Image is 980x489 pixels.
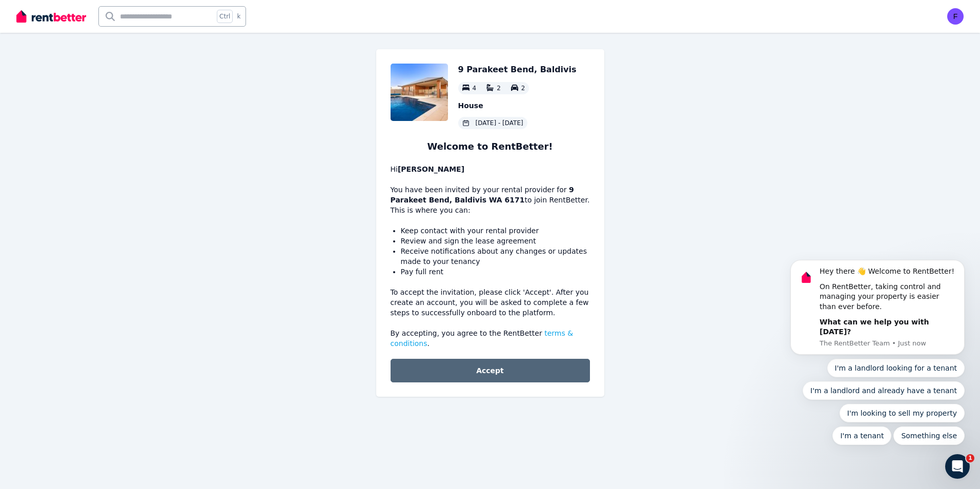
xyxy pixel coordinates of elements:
iframe: Intercom notifications message [775,169,980,461]
span: 1 [966,454,974,462]
span: Hi [391,165,465,173]
h1: Welcome to RentBetter! [391,139,590,154]
b: [PERSON_NAME] [398,165,464,173]
li: Keep contact with your rental provider [401,226,590,236]
li: Pay full rent [401,267,590,277]
span: 2 [497,85,501,92]
span: k [237,12,240,21]
p: You have been invited by your rental provider for to join RentBetter. This is where you can: [391,164,590,215]
span: [DATE] - [DATE] [476,119,523,127]
p: To accept the invitation, please click 'Accept'. After you create an account, you will be asked t... [391,287,590,318]
img: Property Url [391,64,448,121]
span: 4 [473,85,477,92]
h2: 9 Parakeet Bend, Baldivis [458,64,577,76]
img: fionaelliot4@gmail.com [947,8,964,25]
span: 2 [521,85,525,92]
iframe: Intercom live chat [945,454,970,479]
li: Review and sign the lease agreement [401,236,590,246]
span: Ctrl [217,10,233,23]
img: RentBetter [16,9,86,24]
p: House [458,100,577,111]
button: Accept [391,359,590,382]
p: By accepting, you agree to the RentBetter . [391,328,590,349]
li: Receive notifications about any changes or updates made to your tenancy [401,246,590,267]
